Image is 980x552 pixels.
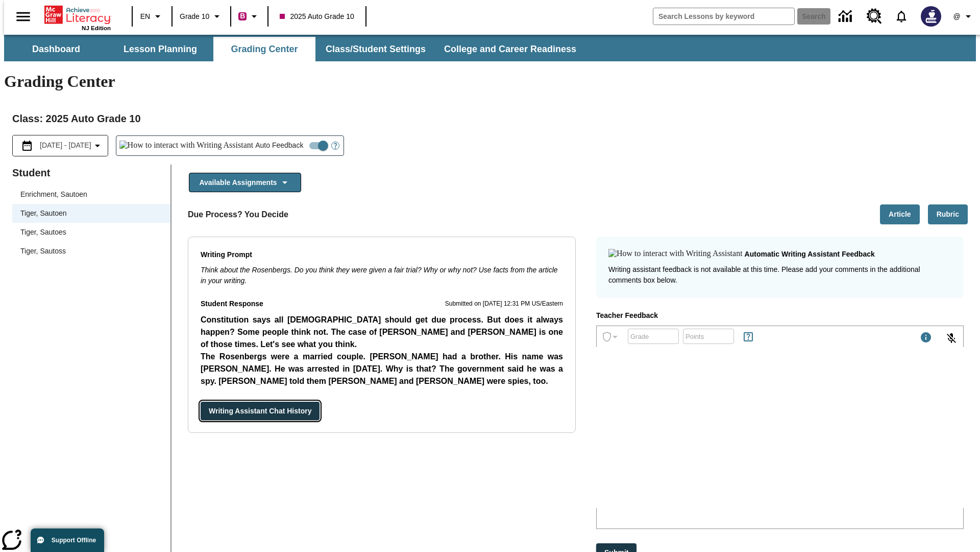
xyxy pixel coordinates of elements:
[327,136,344,155] button: Open Help for Writing Assistant
[8,2,38,32] button: Open side menu
[12,110,968,127] h2: Class : 2025 Auto Grade 10
[953,11,960,22] span: @
[31,528,104,552] button: Support Offline
[180,11,209,22] span: Grade 10
[201,351,563,387] p: The Rosenbergs were a married couple. [PERSON_NAME] had a brother. His name was [PERSON_NAME]. He...
[109,37,211,61] button: Lesson Planning
[201,314,563,389] p: Student Response
[201,314,563,351] p: Constitution says all [DEMOGRAPHIC_DATA] should get due process. But does it always happen? Some ...
[920,331,932,346] div: Maximum 1000 characters Press Escape to exit toolbar and use left and right arrow keys to access ...
[20,189,162,200] span: Enrichment, Sautoen
[91,140,104,152] svg: Collapse Date Range Filter
[5,37,107,61] button: Dashboard
[12,185,170,204] div: Enrichment, Sautoen
[20,227,162,238] span: Tiger, Sautoes
[12,204,170,223] div: Tiger, Sautoen
[888,3,915,30] a: Notifications
[608,264,951,286] p: Writing assistant feedback is not available at this time. Please add your comments in the additio...
[201,402,320,421] button: Writing Assistant Chat History
[653,8,794,25] input: search field
[832,3,861,31] a: Data Center
[136,7,168,26] button: Language: EN, Select a language
[201,387,563,400] p: [PERSON_NAME] and [PERSON_NAME] were arrested. They were put on tri
[12,242,170,261] div: Tiger, Sautoss
[213,37,315,61] button: Grading Center
[745,249,875,260] p: Automatic writing assistant feedback
[52,537,96,544] span: Support Offline
[188,209,288,221] p: Due Process? You Decide
[234,7,264,26] button: Boost Class color is violet red. Change class color
[628,329,679,344] div: Grade: Letters, numbers, %, + and - are allowed.
[44,5,111,25] a: Home
[596,310,964,321] p: Teacher Feedback
[44,4,111,31] div: Home
[928,204,968,224] button: Rubric, Will open in new tab
[189,173,301,193] button: Available Assignments
[939,326,964,351] button: Click to activate and allow voice recognition
[255,140,303,151] span: Auto Feedback
[201,249,563,261] p: Writing Prompt
[4,35,976,61] div: SubNavbar
[683,323,734,350] input: Points: Must be equal to or less than 25.
[317,37,434,61] button: Class/Student Settings
[240,10,245,22] span: B
[119,141,254,151] img: How to interact with Writing Assistant
[17,140,104,152] button: Select the date range menu item
[628,323,679,350] input: Grade: Letters, numbers, %, + and - are allowed.
[82,25,111,31] span: NJ Edition
[880,204,920,224] button: Article, Will open in new tab
[915,3,947,30] button: Select a new avatar
[12,165,170,181] p: Student
[436,37,584,61] button: College and Career Readiness
[4,72,976,91] h1: Grading Center
[12,223,170,242] div: Tiger, Sautoes
[947,7,980,26] button: Profile/Settings
[921,6,941,27] img: Avatar
[861,3,888,30] a: Resource Center, Will open in new tab
[20,208,162,219] span: Tiger, Sautoen
[280,11,354,22] span: 2025 Auto Grade 10
[40,140,91,151] span: [DATE] - [DATE]
[683,329,734,344] div: Points: Must be equal to or less than 25.
[140,11,150,22] span: EN
[445,299,563,309] p: Submitted on [DATE] 12:31 PM US/Eastern
[608,249,743,259] img: How to interact with Writing Assistant
[201,265,563,286] div: Think about the Rosenbergs. Do you think they were given a fair trial? Why or why not? Use facts ...
[176,7,227,26] button: Grade: Grade 10, Select a grade
[4,37,585,61] div: SubNavbar
[20,246,162,257] span: Tiger, Sautoss
[201,298,263,310] p: Student Response
[738,327,758,347] button: Rules for Earning Points and Achievements, Will open in new tab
